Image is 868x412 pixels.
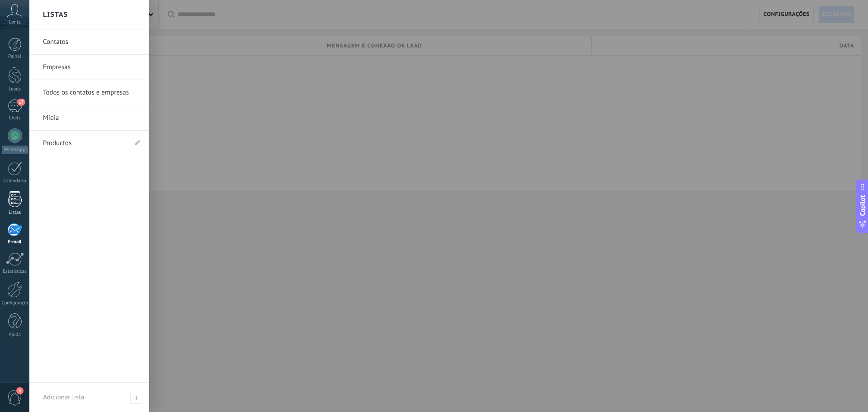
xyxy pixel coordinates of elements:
div: Listas [2,210,28,216]
span: 3 [16,387,24,394]
div: Chats [2,115,28,121]
div: Painel [2,54,28,60]
div: E-mail [2,239,28,245]
h2: Listas [43,0,68,29]
a: Empresas [43,55,140,80]
span: Adicionar lista [43,393,85,402]
div: Configurações [2,300,28,306]
div: Estatísticas [2,269,28,275]
div: WhatsApp [2,146,28,154]
span: 17 [17,99,25,106]
a: Todos os contatos e empresas [43,80,140,105]
span: Conta [9,19,21,25]
div: Calendário [2,178,28,184]
span: Adicionar lista [130,392,142,404]
a: Mídia [43,105,140,131]
a: Contatos [43,29,140,55]
div: Ajuda [2,332,28,338]
a: Productos [43,131,127,156]
span: Copilot [858,195,867,216]
div: Leads [2,86,28,92]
